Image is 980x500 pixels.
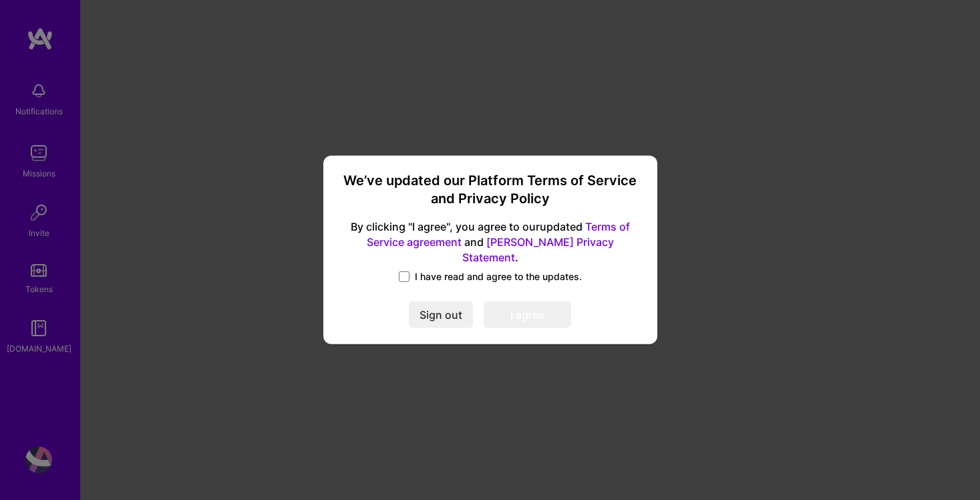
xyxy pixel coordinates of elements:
button: Sign out [409,301,473,328]
a: [PERSON_NAME] Privacy Statement [462,235,614,263]
h3: We’ve updated our Platform Terms of Service and Privacy Policy [339,172,641,209]
a: Terms of Service agreement [367,220,630,249]
span: By clicking "I agree", you agree to our updated and . [339,219,641,265]
button: I agree [484,301,571,328]
span: I have read and agree to the updates. [415,270,582,283]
